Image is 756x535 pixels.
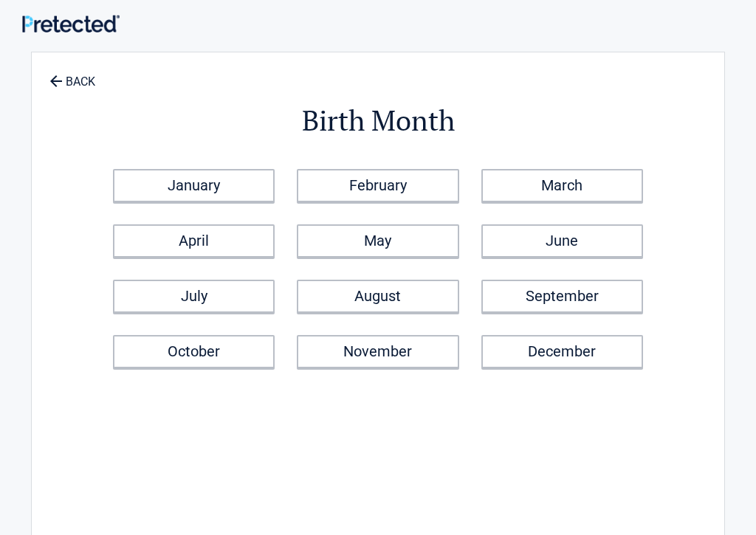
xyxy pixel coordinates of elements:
a: June [481,224,643,258]
a: November [297,335,458,368]
a: May [297,224,458,258]
a: BACK [47,62,98,88]
h2: Birth Month [113,102,643,139]
a: April [113,224,275,258]
a: March [481,169,643,202]
a: August [297,280,458,313]
a: October [113,335,275,368]
a: December [481,335,643,368]
a: September [481,280,643,313]
a: January [113,169,275,202]
a: February [297,169,458,202]
a: July [113,280,275,313]
img: Main Logo [22,15,120,32]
